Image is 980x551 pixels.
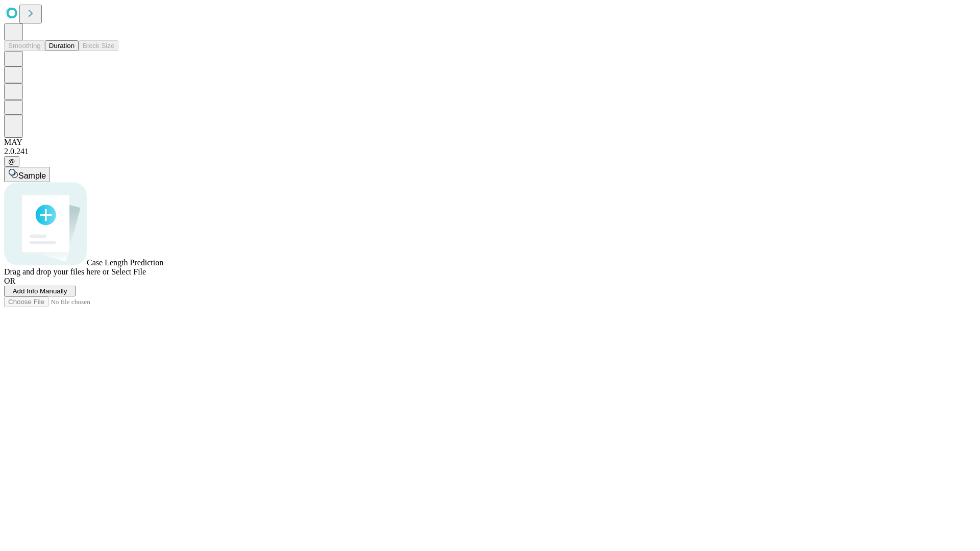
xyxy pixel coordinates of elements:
[18,171,46,180] span: Sample
[4,156,19,167] button: @
[79,40,118,51] button: Block Size
[45,40,79,51] button: Duration
[4,277,15,285] span: OR
[4,267,109,276] span: Drag and drop your files here or
[13,287,67,295] span: Add Info Manually
[111,267,146,276] span: Select File
[4,147,976,156] div: 2.0.241
[8,158,15,165] span: @
[4,138,976,147] div: MAY
[4,167,50,182] button: Sample
[87,258,163,267] span: Case Length Prediction
[4,40,45,51] button: Smoothing
[4,286,76,296] button: Add Info Manually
